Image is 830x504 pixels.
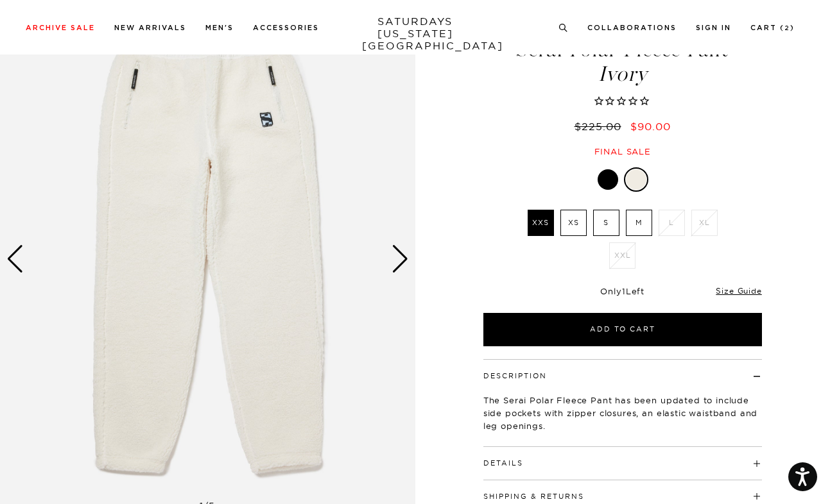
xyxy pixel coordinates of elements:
[26,24,95,31] a: Archive Sale
[481,146,764,157] div: Final sale
[481,63,764,85] span: Ivory
[696,24,731,31] a: Sign In
[392,245,409,273] div: Next slide
[483,394,762,432] p: The Serai Polar Fleece Pant has been updated to include side pockets with zipper closures, an ela...
[630,120,671,133] span: $90.00
[560,210,587,236] label: XS
[205,24,234,31] a: Men's
[716,286,761,296] a: Size Guide
[483,313,762,346] button: Add to Cart
[784,26,790,31] small: 2
[6,245,24,273] div: Previous slide
[622,286,626,296] span: 1
[750,24,795,31] a: Cart (2)
[528,210,554,236] label: XXS
[114,24,186,31] a: New Arrivals
[481,39,764,85] h1: Serai Polar Fleece Pant
[483,286,762,297] div: Only Left
[575,120,627,133] del: $225.00
[483,460,523,467] button: Details
[483,373,547,380] button: Description
[362,15,468,52] a: SATURDAYS[US_STATE][GEOGRAPHIC_DATA]
[483,493,584,500] button: Shipping & Returns
[481,95,764,108] span: Rated 0.0 out of 5 stars 0 reviews
[626,210,652,236] label: M
[593,210,619,236] label: S
[253,24,319,31] a: Accessories
[587,24,677,31] a: Collaborations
